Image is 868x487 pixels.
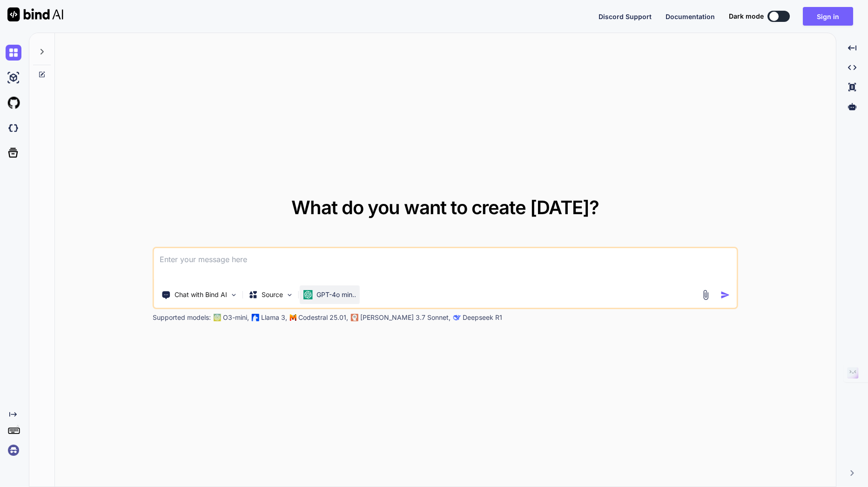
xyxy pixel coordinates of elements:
[223,313,249,322] p: O3-mini,
[463,313,502,322] p: Deepseek R1
[175,290,227,299] p: Chat with Bind AI
[6,442,21,458] img: signin
[290,314,296,321] img: Mistral-AI
[599,13,652,20] span: Discord Support
[261,313,287,322] p: Llama 3,
[286,291,294,299] img: Pick Models
[298,313,348,322] p: Codestral 25.01,
[7,7,63,21] img: Bind AI
[453,314,461,321] img: claude
[6,45,21,61] img: chat
[291,196,599,219] span: What do you want to create [DATE]?
[252,314,259,321] img: Llama2
[6,120,21,136] img: darkCloudIdeIcon
[214,314,221,321] img: GPT-4
[262,290,283,299] p: Source
[303,290,313,299] img: GPT-4o mini
[599,12,652,21] button: Discord Support
[666,13,715,20] span: Documentation
[351,314,358,321] img: claude
[6,95,21,111] img: githubLight
[700,290,711,300] img: attachment
[230,291,238,299] img: Pick Tools
[803,7,853,26] button: Sign in
[316,290,356,299] p: GPT-4o min..
[729,12,764,21] span: Dark mode
[6,70,21,86] img: ai-studio
[666,12,715,21] button: Documentation
[153,313,211,322] p: Supported models:
[360,313,451,322] p: [PERSON_NAME] 3.7 Sonnet,
[720,290,730,300] img: icon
